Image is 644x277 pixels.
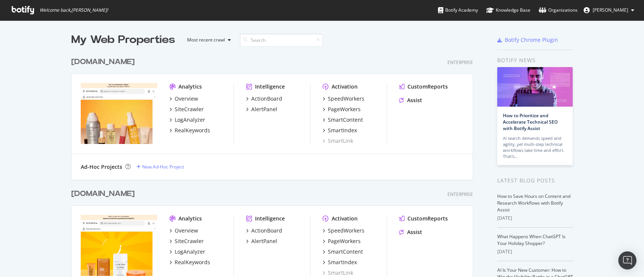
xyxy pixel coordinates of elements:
[81,215,157,276] img: www.sephora.com.tr
[399,83,448,90] a: CustomReports
[40,7,108,13] span: Welcome back, [PERSON_NAME] !
[323,248,363,256] a: SmartContent
[497,56,573,64] div: Botify news
[328,227,364,234] div: SpeedWorkers
[323,116,363,124] a: SmartContent
[497,233,566,246] a: What Happens When ChatGPT Is Your Holiday Shopper?
[71,32,175,47] div: My Web Properties
[255,83,285,90] div: Intelligence
[142,164,184,170] div: New Ad-Hoc Project
[497,215,573,222] div: [DATE]
[328,127,357,134] div: SmartIndex
[175,259,210,266] div: RealKeywords
[178,215,202,222] div: Analytics
[328,259,357,266] div: SmartIndex
[593,7,628,13] span: emmanuel benmussa
[169,259,210,266] a: RealKeywords
[175,237,204,245] div: SiteCrawler
[187,38,225,42] div: Most recent crawl
[175,116,205,124] div: LogAnalyzer
[246,95,282,103] a: ActionBoard
[251,237,277,245] div: AlertPanel
[175,95,198,103] div: Overview
[240,34,323,47] input: Search
[328,95,364,103] div: SpeedWorkers
[618,251,636,269] div: Open Intercom Messenger
[175,106,204,113] div: SiteCrawler
[447,191,473,197] div: Enterprise
[497,36,558,44] a: Botify Chrome Plugin
[399,228,422,236] a: Assist
[71,57,138,67] a: [DOMAIN_NAME]
[71,57,135,67] div: [DOMAIN_NAME]
[399,215,448,222] a: CustomReports
[497,193,570,213] a: How to Save Hours on Content and Research Workflows with Botify Assist
[246,106,277,113] a: AlertPanel
[169,237,204,245] a: SiteCrawler
[497,176,573,185] div: Latest Blog Posts
[169,95,198,103] a: Overview
[438,6,478,14] div: Botify Academy
[447,59,473,66] div: Enterprise
[399,96,422,104] a: Assist
[251,227,282,234] div: ActionBoard
[578,4,640,16] button: [PERSON_NAME]
[407,215,448,222] div: CustomReports
[323,127,357,134] a: SmartIndex
[332,215,358,222] div: Activation
[323,269,353,277] a: SmartLink
[71,188,135,199] div: [DOMAIN_NAME]
[503,112,558,132] a: How to Prioritize and Accelerate Technical SEO with Botify Assist
[328,248,363,256] div: SmartContent
[251,106,277,113] div: AlertPanel
[497,67,573,107] img: How to Prioritize and Accelerate Technical SEO with Botify Assist
[81,83,157,144] img: www.sephora.dk
[137,164,184,170] a: New Ad-Hoc Project
[328,116,363,124] div: SmartContent
[497,248,573,255] div: [DATE]
[328,106,361,113] div: PageWorkers
[407,83,448,90] div: CustomReports
[71,188,138,199] a: [DOMAIN_NAME]
[169,227,198,234] a: Overview
[246,237,277,245] a: AlertPanel
[323,227,364,234] a: SpeedWorkers
[323,237,361,245] a: PageWorkers
[169,127,210,134] a: RealKeywords
[407,228,422,236] div: Assist
[407,96,422,104] div: Assist
[486,6,530,14] div: Knowledge Base
[323,95,364,103] a: SpeedWorkers
[246,227,282,234] a: ActionBoard
[175,227,198,234] div: Overview
[251,95,282,103] div: ActionBoard
[503,135,567,159] div: AI search demands speed and agility, yet multi-step technical workflows take time and effort. Tha...
[505,36,558,44] div: Botify Chrome Plugin
[323,106,361,113] a: PageWorkers
[332,83,358,90] div: Activation
[81,163,122,171] div: Ad-Hoc Projects
[175,248,205,256] div: LogAnalyzer
[175,127,210,134] div: RealKeywords
[323,137,353,145] a: SmartLink
[178,83,202,90] div: Analytics
[328,237,361,245] div: PageWorkers
[323,259,357,266] a: SmartIndex
[181,34,234,46] button: Most recent crawl
[539,6,578,14] div: Organizations
[169,106,204,113] a: SiteCrawler
[169,116,205,124] a: LogAnalyzer
[255,215,285,222] div: Intelligence
[169,248,205,256] a: LogAnalyzer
